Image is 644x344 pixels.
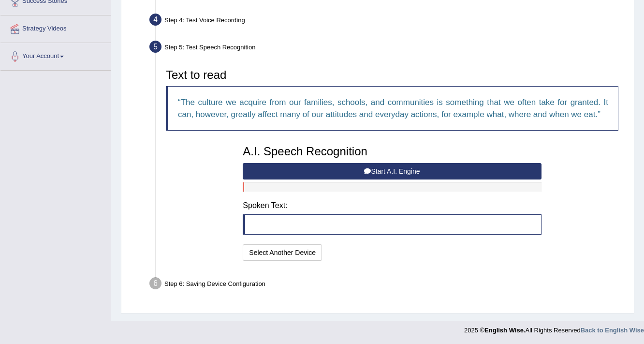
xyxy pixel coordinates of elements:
q: The culture we acquire from our families, schools, and communities is something that we often tak... [178,98,608,119]
div: Step 4: Test Voice Recording [145,11,629,32]
h3: Text to read [166,69,618,81]
div: Step 6: Saving Device Configuration [145,274,629,296]
button: Select Another Device [243,244,322,261]
a: Strategy Videos [0,15,111,40]
h4: Spoken Text: [243,201,541,210]
a: Your Account [0,43,111,67]
button: Start A.I. Engine [243,163,541,179]
strong: English Wise. [484,327,525,334]
div: 2025 © All Rights Reserved [464,321,644,335]
h3: A.I. Speech Recognition [243,145,541,158]
div: Step 5: Test Speech Recognition [145,38,629,59]
a: Back to English Wise [581,327,644,334]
